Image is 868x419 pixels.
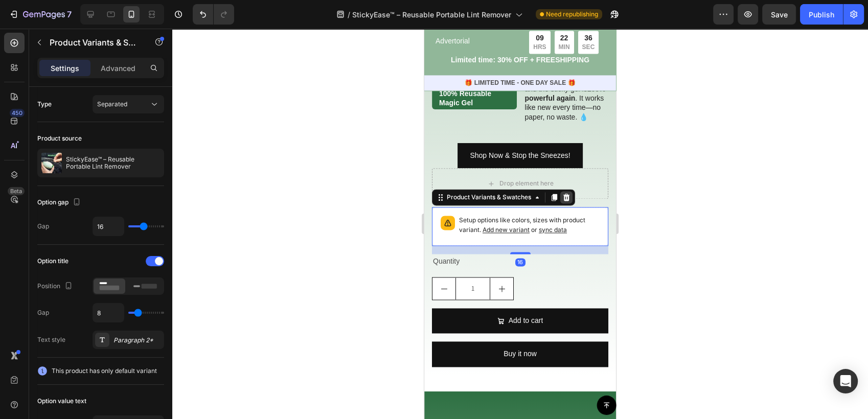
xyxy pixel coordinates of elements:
[8,187,25,195] div: Beta
[37,308,49,317] div: Gap
[66,156,160,170] p: StickyEase™ – Reusable Portable Lint Remover
[101,63,135,74] p: Advanced
[833,369,858,393] div: Open Intercom Messenger
[348,9,350,20] span: /
[37,397,86,406] div: Option value text
[809,9,834,20] div: Publish
[771,10,788,19] span: Save
[546,10,598,19] span: Need republishing
[37,100,52,109] div: Type
[37,257,68,266] div: Option title
[352,9,511,20] span: StickyEase™ – Reusable Portable Lint Remover
[51,63,79,74] p: Settings
[762,4,796,25] button: Save
[97,100,127,108] span: Separated
[424,29,616,419] iframe: Design area
[41,153,62,173] img: product feature img
[37,222,49,231] div: Gap
[10,109,25,117] div: 450
[93,95,164,113] button: Separated
[50,36,136,49] p: Product Variants & Swatches
[52,366,157,376] span: This product has only default variant
[113,336,162,345] div: Paragraph 2*
[800,4,843,25] button: Publish
[93,217,124,236] input: Auto
[93,304,124,322] input: Auto
[37,335,65,344] div: Text style
[193,4,234,25] div: Undo/Redo
[37,134,82,143] div: Product source
[37,280,75,293] div: Position
[37,196,83,209] div: Option gap
[67,8,72,20] p: 7
[4,4,76,25] button: 7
